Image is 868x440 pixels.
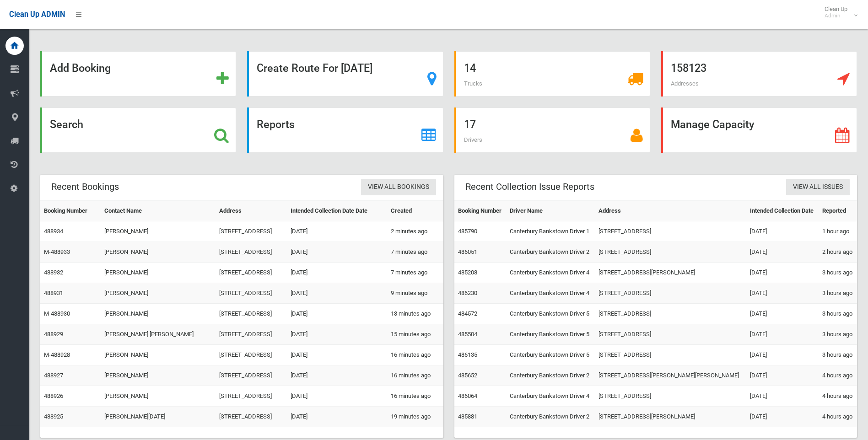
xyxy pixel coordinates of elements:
[387,386,443,407] td: 16 minutes ago
[387,324,443,345] td: 15 minutes ago
[595,201,746,221] th: Address
[506,345,595,365] td: Canterbury Bankstown Driver 5
[819,263,857,283] td: 3 hours ago
[661,51,857,97] a: 158123 Addresses
[361,179,436,196] a: View All Bookings
[454,51,650,97] a: 14 Trucks
[287,263,387,283] td: [DATE]
[506,386,595,407] td: Canterbury Bankstown Driver 4
[387,283,443,304] td: 9 minutes ago
[44,351,70,358] a: M-488928
[454,178,605,196] header: Recent Collection Issue Reports
[506,201,595,221] th: Driver Name
[819,201,857,221] th: Reported
[287,345,387,365] td: [DATE]
[819,386,857,407] td: 4 hours ago
[458,248,477,255] a: 486051
[746,345,819,365] td: [DATE]
[44,413,63,420] a: 488925
[40,107,236,153] a: Search
[257,62,372,75] strong: Create Route For [DATE]
[464,118,476,131] strong: 17
[387,407,443,427] td: 19 minutes ago
[458,372,477,379] a: 485652
[287,201,387,221] th: Intended Collection Date Date
[595,324,746,345] td: [STREET_ADDRESS]
[247,51,443,97] a: Create Route For [DATE]
[595,304,746,324] td: [STREET_ADDRESS]
[506,221,595,242] td: Canterbury Bankstown Driver 1
[216,263,287,283] td: [STREET_ADDRESS]
[387,304,443,324] td: 13 minutes ago
[44,248,70,255] a: M-488933
[216,324,287,345] td: [STREET_ADDRESS]
[216,221,287,242] td: [STREET_ADDRESS]
[101,263,216,283] td: [PERSON_NAME]
[44,392,63,399] a: 488926
[595,365,746,386] td: [STREET_ADDRESS][PERSON_NAME][PERSON_NAME]
[819,242,857,263] td: 2 hours ago
[387,345,443,365] td: 16 minutes ago
[50,62,111,75] strong: Add Booking
[287,324,387,345] td: [DATE]
[287,407,387,427] td: [DATE]
[247,107,443,153] a: Reports
[671,80,699,87] span: Addresses
[216,365,287,386] td: [STREET_ADDRESS]
[464,136,482,143] span: Drivers
[746,304,819,324] td: [DATE]
[819,407,857,427] td: 4 hours ago
[746,201,819,221] th: Intended Collection Date
[50,118,83,131] strong: Search
[287,283,387,304] td: [DATE]
[746,242,819,263] td: [DATE]
[819,304,857,324] td: 3 hours ago
[458,228,477,235] a: 485790
[40,201,101,221] th: Booking Number
[216,201,287,221] th: Address
[216,304,287,324] td: [STREET_ADDRESS]
[40,51,236,97] a: Add Booking
[595,386,746,407] td: [STREET_ADDRESS]
[44,228,63,235] a: 488934
[216,386,287,407] td: [STREET_ADDRESS]
[458,413,477,420] a: 485881
[454,107,650,153] a: 17 Drivers
[387,365,443,386] td: 16 minutes ago
[819,345,857,365] td: 3 hours ago
[101,304,216,324] td: [PERSON_NAME]
[458,269,477,276] a: 485208
[44,310,70,317] a: M-488930
[746,407,819,427] td: [DATE]
[825,12,847,19] small: Admin
[101,386,216,407] td: [PERSON_NAME]
[44,331,63,338] a: 488929
[746,386,819,407] td: [DATE]
[786,179,850,196] a: View All Issues
[101,201,216,221] th: Contact Name
[387,242,443,263] td: 7 minutes ago
[746,365,819,386] td: [DATE]
[595,242,746,263] td: [STREET_ADDRESS]
[216,407,287,427] td: [STREET_ADDRESS]
[9,10,65,19] span: Clean Up ADMIN
[44,372,63,379] a: 488927
[595,283,746,304] td: [STREET_ADDRESS]
[287,386,387,407] td: [DATE]
[506,304,595,324] td: Canterbury Bankstown Driver 5
[216,242,287,263] td: [STREET_ADDRESS]
[458,290,477,296] a: 486230
[257,118,295,131] strong: Reports
[819,365,857,386] td: 4 hours ago
[101,345,216,365] td: [PERSON_NAME]
[287,304,387,324] td: [DATE]
[101,221,216,242] td: [PERSON_NAME]
[387,201,443,221] th: Created
[216,283,287,304] td: [STREET_ADDRESS]
[387,221,443,242] td: 2 minutes ago
[216,345,287,365] td: [STREET_ADDRESS]
[387,263,443,283] td: 7 minutes ago
[101,242,216,263] td: [PERSON_NAME]
[44,269,63,276] a: 488932
[819,221,857,242] td: 1 hour ago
